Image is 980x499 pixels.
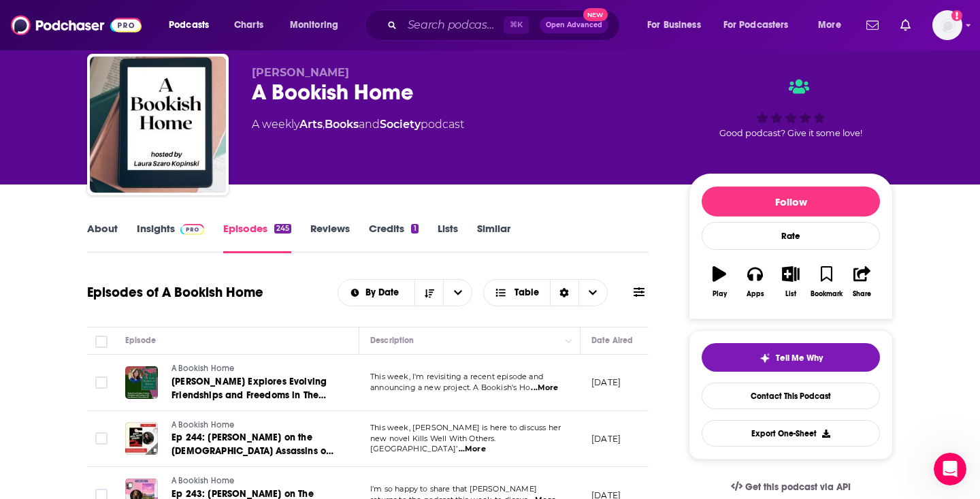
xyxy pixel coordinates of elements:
a: Books [325,118,359,131]
span: By Date [365,288,404,297]
div: Rate [702,222,880,250]
span: Monitoring [290,16,338,35]
div: List [785,290,796,298]
span: For Business [647,16,701,35]
button: open menu [280,14,356,36]
img: tell me why sparkle [759,353,770,364]
a: Credits1 [369,222,418,253]
span: announcing a new project. A Bookish's Ho [370,383,530,392]
a: Society [380,118,421,131]
div: Play [713,290,727,298]
img: User Profile [932,10,962,40]
button: Show profile menu [932,10,962,40]
button: Bookmark [808,257,844,306]
div: 1 [411,224,418,234]
span: Table [514,288,539,297]
span: New [583,8,608,21]
p: [DATE] [591,376,621,388]
div: Search podcasts, credits, & more... [378,10,633,41]
span: ...More [459,444,486,455]
span: [PERSON_NAME] Explores Evolving Friendships and Freedoms in The Lion Women of [GEOGRAPHIC_DATA] (... [171,376,334,428]
a: Show notifications dropdown [861,14,884,37]
button: Open AdvancedNew [540,17,608,33]
button: Column Actions [561,333,577,349]
a: Arts [299,118,323,131]
span: I'm so happy to share that [PERSON_NAME] [370,484,537,494]
a: Reviews [310,222,350,253]
div: Sort Direction [550,280,578,306]
span: Podcasts [169,16,209,35]
div: Description [370,332,414,349]
span: Charts [234,16,263,35]
p: [DATE] [591,433,621,445]
button: Play [702,257,737,306]
span: This week, [PERSON_NAME] is here to discuss her [370,423,561,432]
div: Apps [747,290,764,298]
button: Sort Direction [414,280,443,306]
button: Follow [702,187,880,216]
button: Apps [737,257,772,306]
a: Episodes245 [223,222,291,253]
span: A Bookish Home [171,420,234,430]
span: new novel Kills Well With Others. [GEOGRAPHIC_DATA]’ [370,434,496,454]
h1: Episodes of A Bookish Home [87,284,263,301]
button: tell me why sparkleTell Me Why [702,343,880,372]
button: Export One-Sheet [702,420,880,447]
span: Get this podcast via API [745,481,851,493]
a: Contact This Podcast [702,383,880,409]
iframe: Intercom live chat [934,453,966,485]
span: Ep 244: [PERSON_NAME] on the [DEMOGRAPHIC_DATA] Assassins of Kills Well with Others [171,432,333,470]
button: open menu [638,14,718,36]
a: A Bookish Home [171,363,335,375]
a: A Bookish Home [171,419,335,432]
span: , [323,118,325,131]
h2: Choose List sort [338,279,473,306]
a: Similar [477,222,510,253]
span: Toggle select row [95,432,108,445]
a: [PERSON_NAME] Explores Evolving Friendships and Freedoms in The Lion Women of [GEOGRAPHIC_DATA] (... [171,375,335,402]
div: Good podcast? Give it some love! [689,66,893,150]
span: This week, I'm revisiting a recent episode and [370,372,543,381]
span: Good podcast? Give it some love! [719,128,862,138]
span: A Bookish Home [171,476,234,485]
button: open menu [443,280,472,306]
span: Toggle select row [95,376,108,389]
div: Episode [125,332,156,349]
div: A weekly podcast [252,116,464,133]
span: and [359,118,380,131]
button: List [773,257,808,306]
input: Search podcasts, credits, & more... [402,14,504,36]
div: Bookmark [811,290,843,298]
a: InsightsPodchaser Pro [137,222,204,253]
div: 245 [274,224,291,234]
span: ⌘ K [504,16,529,34]
span: Logged in as anyalola [932,10,962,40]
svg: Add a profile image [951,10,962,21]
div: Date Aired [591,332,633,349]
a: Ep 244: [PERSON_NAME] on the [DEMOGRAPHIC_DATA] Assassins of Kills Well with Others [171,431,335,458]
button: open menu [808,14,858,36]
img: Podchaser Pro [180,224,204,235]
button: open menu [159,14,227,36]
span: More [818,16,841,35]
a: Show notifications dropdown [895,14,916,37]
a: Lists [438,222,458,253]
img: A Bookish Home [90,57,226,193]
span: For Podcasters [723,16,789,35]
div: Share [853,290,871,298]
button: Choose View [483,279,608,306]
img: Podchaser - Follow, Share and Rate Podcasts [11,12,142,38]
button: open menu [338,288,415,297]
span: Tell Me Why [776,353,823,364]
button: Share [845,257,880,306]
span: [PERSON_NAME] [252,66,349,79]
span: Open Advanced [546,22,602,29]
button: open menu [715,14,808,36]
a: About [87,222,118,253]
span: ...More [531,383,558,393]
a: Charts [225,14,272,36]
a: A Bookish Home [171,475,335,487]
